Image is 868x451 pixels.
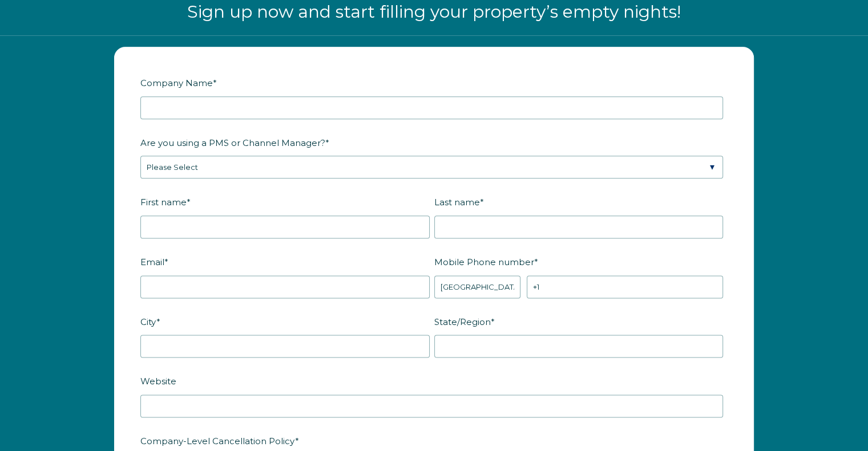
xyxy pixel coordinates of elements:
span: Company-Level Cancellation Policy [140,432,295,450]
span: City [140,313,156,331]
span: Email [140,253,164,271]
span: First name [140,193,187,211]
span: Last name [434,193,480,211]
span: Website [140,372,176,390]
span: State/Region [434,313,491,331]
span: Are you using a PMS or Channel Manager? [140,134,325,152]
span: Mobile Phone number [434,253,534,271]
span: Company Name [140,74,213,92]
span: Sign up now and start filling your property’s empty nights! [187,1,681,22]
